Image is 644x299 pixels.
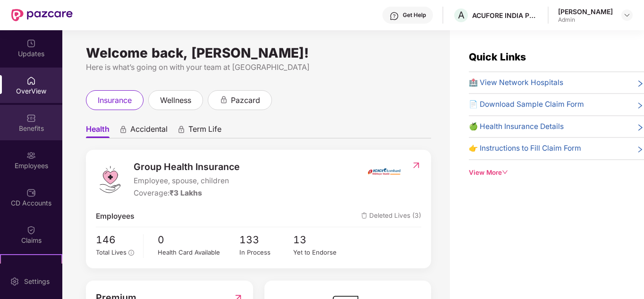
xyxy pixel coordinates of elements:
img: svg+xml;base64,PHN2ZyBpZD0iRW1wbG95ZWVzIiB4bWxucz0iaHR0cDovL3d3dy53My5vcmcvMjAwMC9zdmciIHdpZHRoPS... [26,151,36,160]
img: logo [96,165,124,194]
span: 🍏 Health Insurance Details [469,121,564,132]
img: svg+xml;base64,PHN2ZyBpZD0iRHJvcGRvd24tMzJ4MzIiIHhtbG5zPSJodHRwOi8vd3d3LnczLm9yZy8yMDAwL3N2ZyIgd2... [623,11,631,19]
span: Accidental [130,124,168,138]
div: Health Card Available [158,248,239,257]
span: 🏥 View Network Hospitals [469,77,563,88]
div: Coverage: [134,188,240,199]
span: 146 [96,232,136,248]
span: insurance [98,94,132,106]
div: Admin [558,16,613,24]
div: Settings [21,277,52,286]
span: Quick Links [469,51,526,63]
div: View More [469,168,644,178]
span: 13 [293,232,347,248]
span: Deleted Lives (3) [361,211,421,222]
span: right [636,123,644,132]
span: 📄 Download Sample Claim Form [469,99,584,110]
img: svg+xml;base64,PHN2ZyBpZD0iQ2xhaW0iIHhtbG5zPSJodHRwOi8vd3d3LnczLm9yZy8yMDAwL3N2ZyIgd2lkdGg9IjIwIi... [26,225,36,235]
span: right [636,101,644,110]
span: info-circle [128,250,134,256]
div: Here is what’s going on with your team at [GEOGRAPHIC_DATA] [86,61,431,73]
img: svg+xml;base64,PHN2ZyBpZD0iQmVuZWZpdHMiIHhtbG5zPSJodHRwOi8vd3d3LnczLm9yZy8yMDAwL3N2ZyIgd2lkdGg9Ij... [26,113,36,123]
img: svg+xml;base64,PHN2ZyBpZD0iSG9tZSIgeG1sbnM9Imh0dHA6Ly93d3cudzMub3JnLzIwMDAvc3ZnIiB3aWR0aD0iMjAiIG... [26,76,36,85]
div: Get Help [403,11,426,19]
span: 0 [158,232,239,248]
img: svg+xml;base64,PHN2ZyB4bWxucz0iaHR0cDovL3d3dy53My5vcmcvMjAwMC9zdmciIHdpZHRoPSIyMSIgaGVpZ2h0PSIyMC... [26,263,36,272]
img: RedirectIcon [411,161,421,170]
img: deleteIcon [361,213,367,219]
span: 133 [239,232,294,248]
img: insurerIcon [366,160,402,183]
div: ACUFORE INDIA PRIVATE LIMITED [472,11,538,20]
span: pazcard [231,94,260,106]
span: Group Health Insurance [134,160,240,174]
img: svg+xml;base64,PHN2ZyBpZD0iU2V0dGluZy0yMHgyMCIgeG1sbnM9Imh0dHA6Ly93d3cudzMub3JnLzIwMDAvc3ZnIiB3aW... [10,277,19,286]
img: New Pazcare Logo [11,9,73,21]
div: animation [177,125,186,134]
span: down [502,169,508,176]
span: 👉 Instructions to Fill Claim Form [469,143,581,154]
span: wellness [160,94,191,106]
span: Employee, spouse, children [134,175,240,187]
img: svg+xml;base64,PHN2ZyBpZD0iSGVscC0zMngzMiIgeG1sbnM9Imh0dHA6Ly93d3cudzMub3JnLzIwMDAvc3ZnIiB3aWR0aD... [390,11,399,21]
div: In Process [239,248,294,257]
span: ₹3 Lakhs [169,188,202,197]
span: A [458,9,465,21]
span: Employees [96,211,135,222]
span: Term Life [188,124,221,138]
div: animation [220,95,228,104]
div: [PERSON_NAME] [558,7,613,16]
div: Yet to Endorse [293,248,347,257]
span: right [636,79,644,88]
span: right [636,145,644,154]
img: svg+xml;base64,PHN2ZyBpZD0iQ0RfQWNjb3VudHMiIGRhdGEtbmFtZT0iQ0QgQWNjb3VudHMiIHhtbG5zPSJodHRwOi8vd3... [26,188,36,197]
img: svg+xml;base64,PHN2ZyBpZD0iVXBkYXRlZCIgeG1sbnM9Imh0dHA6Ly93d3cudzMub3JnLzIwMDAvc3ZnIiB3aWR0aD0iMj... [26,39,36,48]
div: animation [119,125,127,134]
span: Health [86,124,110,138]
div: Welcome back, [PERSON_NAME]! [86,49,431,57]
span: Total Lives [96,248,127,256]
